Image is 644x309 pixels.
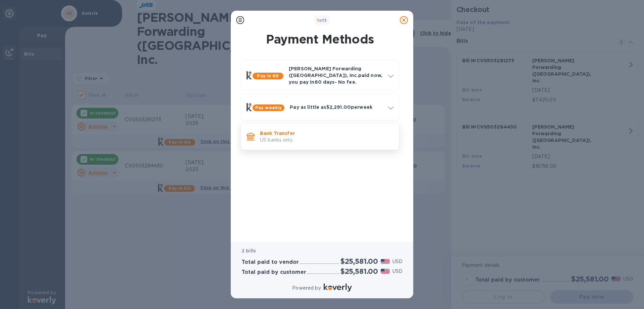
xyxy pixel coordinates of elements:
[260,137,393,144] p: US banks only.
[340,267,378,276] h2: $25,581.00
[317,18,327,23] b: of 3
[324,284,352,292] img: Logo
[290,104,383,110] p: Pay as little as $2,291.00 per week
[392,258,402,265] p: USD
[392,268,402,275] p: USD
[260,130,393,137] p: Bank Transfer
[255,105,282,110] b: Pay weekly
[381,269,390,274] img: USD
[257,73,279,78] b: Pay in 60
[340,257,378,265] h2: $25,581.00
[292,285,321,292] p: Powered by
[241,248,256,253] b: 2 bills
[317,18,319,23] span: 1
[241,259,299,265] h3: Total paid to vendor
[241,269,306,276] h3: Total paid by customer
[381,259,390,264] img: USD
[289,65,383,85] p: [PERSON_NAME] Forwarding ([GEOGRAPHIC_DATA]), Inc. paid now, you pay in 60 days - No fee.
[239,32,400,46] h1: Payment Methods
